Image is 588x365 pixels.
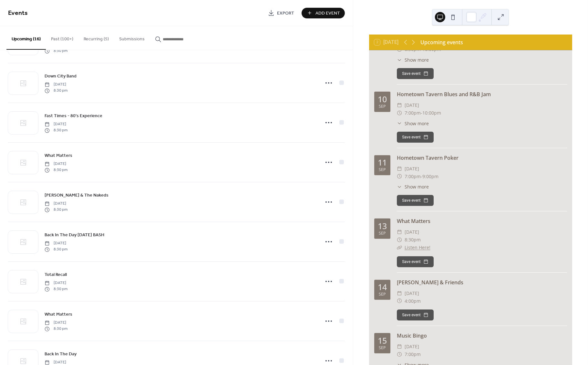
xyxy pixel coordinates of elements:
button: Save event [397,195,434,206]
div: Sep [379,168,386,172]
button: ​Show more [397,56,429,63]
a: Back In The Day [DATE] BASH [45,231,104,239]
a: [PERSON_NAME] & The Nakeds [45,192,108,199]
button: Upcoming (16) [6,26,46,50]
span: [DATE] [45,82,67,88]
div: Sep [379,105,386,109]
a: Fast Times - 80's Experience [45,112,102,120]
div: ​ [397,101,402,109]
div: Music Bingo [397,332,567,340]
span: [DATE] [45,122,67,127]
span: 8:30 pm [45,48,67,54]
span: 8:30 pm [45,207,67,213]
span: Back In The Day [DATE] BASH [45,232,104,239]
button: Recurring (5) [78,26,114,49]
button: Past (100+) [46,26,78,49]
a: Export [263,8,299,18]
span: Export [277,10,294,17]
span: [DATE] [405,165,419,173]
div: 14 [378,283,387,291]
span: Down City Band [45,73,77,80]
span: 8:30 pm [45,127,67,133]
span: 8:30pm [405,236,421,244]
span: [DATE] [45,161,67,167]
span: 7:00pm [405,173,421,180]
span: Show more [405,183,429,190]
button: ​Show more [397,120,429,127]
span: [DATE] [405,228,419,236]
div: Sep [379,346,386,350]
div: ​ [397,183,402,190]
button: Add Event [302,8,345,18]
a: What Matters [45,311,72,318]
span: Back In The Day [45,351,77,358]
button: Save event [397,132,434,143]
span: - [421,173,422,180]
span: [DATE] [405,101,419,109]
a: Down City Band [45,73,77,80]
div: ​ [397,173,402,180]
span: 8:30 pm [45,88,67,94]
span: 8:30 pm [45,326,67,332]
div: Hometown Tavern Blues and R&B Jam [397,90,567,98]
div: ​ [397,228,402,236]
div: 10 [378,95,387,103]
span: Add Event [315,10,340,17]
a: What Matters [45,152,72,159]
a: What Matters [397,218,430,225]
span: [DATE] [45,201,67,207]
a: Total Recall [45,271,67,279]
span: 8:30 pm [45,286,67,292]
span: 8:30 pm [45,247,67,252]
div: ​ [397,289,402,297]
div: 15 [378,337,387,345]
span: [DATE] [45,320,67,326]
a: Back In The Day [45,350,77,358]
div: ​ [397,244,402,251]
div: ​ [397,236,402,244]
div: ​ [397,109,402,117]
button: ​Show more [397,183,429,190]
span: Events [8,7,28,20]
span: [DATE] [45,280,67,286]
a: Listen Here! [405,244,430,250]
div: Sep [379,292,386,297]
div: ​ [397,120,402,127]
div: Hometown Tavern Poker [397,154,567,162]
span: 10:00pm [422,109,441,117]
span: [DATE] [405,289,419,297]
span: 4:00pm [405,297,421,305]
span: Show more [405,56,429,63]
span: - [421,109,422,117]
div: 11 [378,158,387,167]
span: 8:30 pm [45,167,67,173]
button: Save event [397,309,434,320]
span: Total Recall [45,272,67,279]
div: Upcoming events [420,38,463,46]
button: Submissions [114,26,150,49]
div: ​ [397,165,402,173]
div: ​ [397,56,402,63]
div: ​ [397,350,402,358]
span: Show more [405,120,429,127]
span: [DATE] [405,343,419,350]
span: 9:00pm [422,173,438,180]
span: [DATE] [45,241,67,247]
div: ​ [397,343,402,350]
div: Sep [379,231,386,236]
div: 13 [378,222,387,230]
span: 7:00pm [405,109,421,117]
span: 7:00pm [405,350,421,358]
span: Fast Times - 80's Experience [45,113,102,120]
span: What Matters [45,311,72,318]
span: [PERSON_NAME] & The Nakeds [45,192,108,199]
span: What Matters [45,153,72,159]
button: Save event [397,256,434,267]
button: Save event [397,68,434,79]
div: [PERSON_NAME] & Friends [397,279,567,286]
div: ​ [397,297,402,305]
